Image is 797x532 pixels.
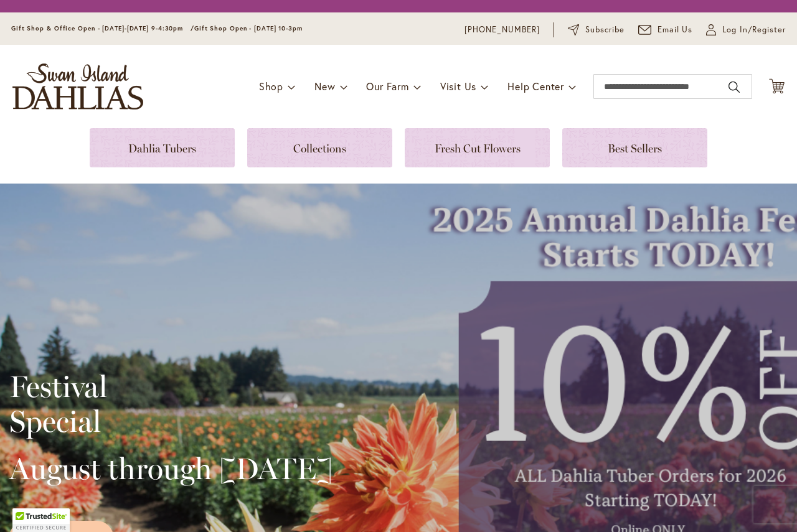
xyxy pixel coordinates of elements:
[507,80,564,93] span: Help Center
[638,24,693,36] a: Email Us
[658,24,693,36] span: Email Us
[11,24,194,32] span: Gift Shop & Office Open - [DATE]-[DATE] 9-4:30pm /
[9,369,332,439] h2: Festival Special
[568,24,625,36] a: Subscribe
[9,451,332,486] h2: August through [DATE]
[440,80,476,93] span: Visit Us
[706,24,786,36] a: Log In/Register
[194,24,303,32] span: Gift Shop Open - [DATE] 10-3pm
[465,24,540,36] a: [PHONE_NUMBER]
[722,24,786,36] span: Log In/Register
[12,508,70,532] div: TrustedSite Certified
[259,80,283,93] span: Shop
[366,80,408,93] span: Our Farm
[729,77,740,97] button: Search
[314,80,335,93] span: New
[585,24,625,36] span: Subscribe
[12,63,143,110] a: store logo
